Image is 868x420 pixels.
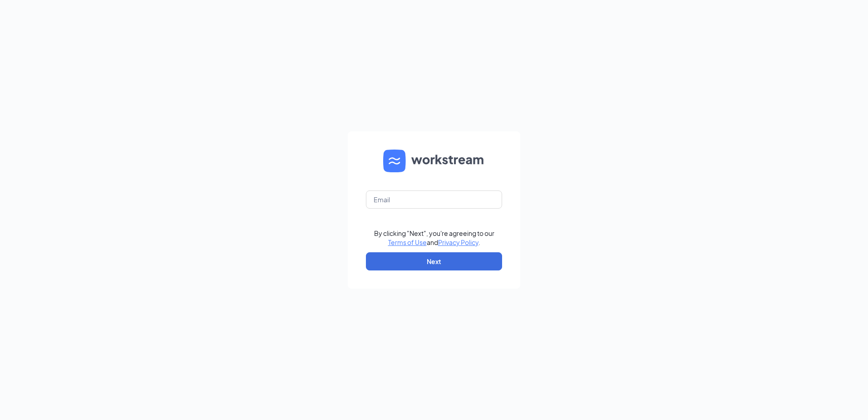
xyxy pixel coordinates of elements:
input: Email [366,190,502,209]
img: WS logo and Workstream text [383,150,485,172]
button: Next [366,252,502,270]
a: Terms of Use [388,238,427,246]
div: By clicking "Next", you're agreeing to our and . [374,229,494,247]
a: Privacy Policy [438,238,478,246]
